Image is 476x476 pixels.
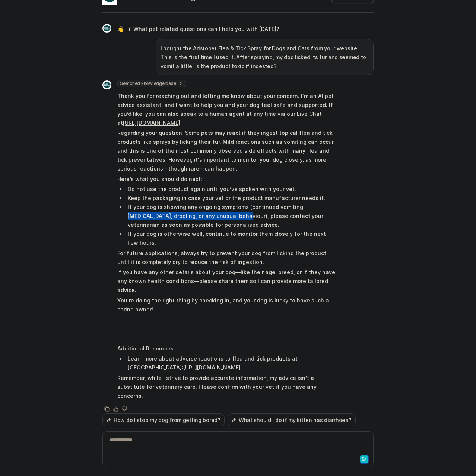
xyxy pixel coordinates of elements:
p: Additional Resources: [117,344,335,353]
li: If your dog is otherwise well, continue to monitor them closely for the next few hours. [126,229,335,247]
span: Searched knowledge base [117,80,186,87]
p: You’re doing the right thing by checking in, and your dog is lucky to have such a caring owner! [117,296,335,314]
p: 👋 Hi! What pet related questions can I help you with [DATE]? [117,25,279,34]
p: Regarding your question: Some pets may react if they ingest topical flea and tick products like s... [117,128,335,173]
p: Thank you for reaching out and letting me know about your concern. I'm an AI pet advice assistant... [117,92,335,127]
button: What should I do if my kitten has diarrhoea? [228,413,356,426]
p: For future applications, always try to prevent your dog from licking the product until it is comp... [117,249,335,267]
li: Keep the packaging in case your vet or the product manufacturer needs it. [126,194,335,203]
img: Widget [102,80,111,89]
button: How do I stop my dog from getting bored? [102,413,225,426]
p: If you have any other details about your dog—like their age, breed, or if they have any known hea... [117,268,335,295]
li: If your dog is showing any ongoing symptoms (continued vomiting, [MEDICAL_DATA], drooling, or any... [126,203,335,229]
img: Widget [102,24,111,33]
p: Remember, while I strive to provide accurate information, my advice isn’t a substitute for veteri... [117,374,335,400]
li: Do not use the product again until you’ve spoken with your vet. [126,185,335,194]
a: [URL][DOMAIN_NAME] [123,120,180,126]
li: Learn more about adverse reactions to flea and tick products at [GEOGRAPHIC_DATA]: [126,354,335,372]
a: [URL][DOMAIN_NAME] [183,364,241,371]
p: Here’s what you should do next: [117,175,335,184]
p: I bought the Aristopet Flea & Tick Spray for Dogs and Cats from your website. This is the first t... [161,44,369,71]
